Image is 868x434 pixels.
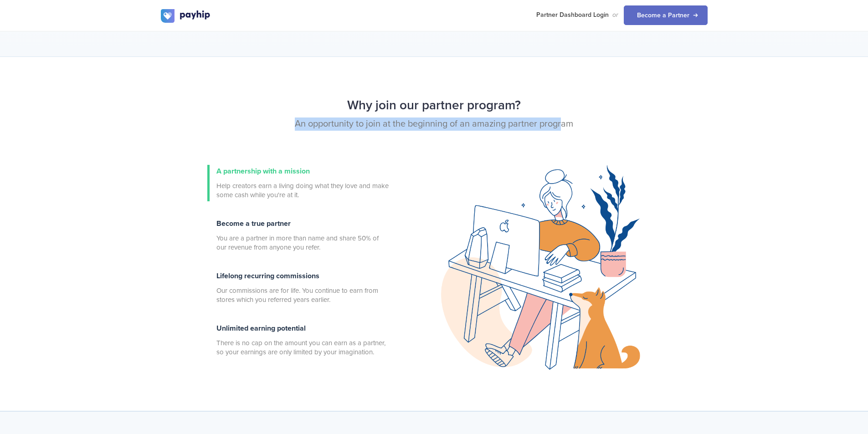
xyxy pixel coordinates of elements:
[216,219,291,228] span: Become a true partner
[624,5,708,25] a: Become a Partner
[216,324,306,333] span: Unlimited earning potential
[207,322,390,358] a: Unlimited earning potential There is no cap on the amount you can earn as a partner, so your earn...
[216,234,390,252] span: You are a partner in more than name and share 50% of our revenue from anyone you refer.
[161,117,708,131] p: An opportunity to join at the beginning of an amazing partner program
[216,286,390,304] span: Our commissions are for life. You continue to earn from stores which you referred years earlier.
[441,165,640,370] img: creator.png
[216,167,310,176] span: A partnership with a mission
[216,181,390,199] span: Help creators earn a living doing what they love and make some cash while you're at it.
[207,270,390,306] a: Lifelong recurring commissions Our commissions are for life. You continue to earn from stores whi...
[216,338,390,357] span: There is no cap on the amount you can earn as a partner, so your earnings are only limited by you...
[161,9,211,23] img: logo.svg
[161,93,708,117] h2: Why join our partner program?
[207,165,390,201] a: A partnership with a mission Help creators earn a living doing what they love and make some cash ...
[216,271,319,281] span: Lifelong recurring commissions
[207,217,390,254] a: Become a true partner You are a partner in more than name and share 50% of our revenue from anyon...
